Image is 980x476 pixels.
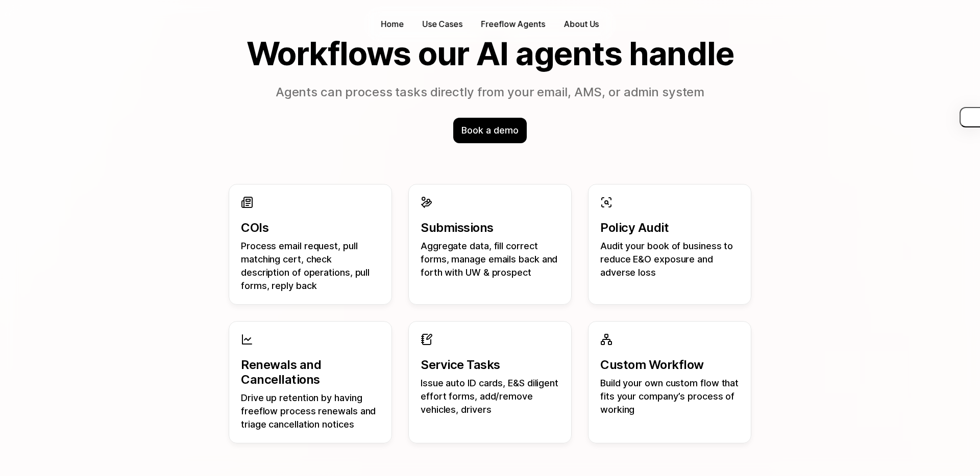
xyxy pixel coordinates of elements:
[453,118,526,143] div: Book a demo
[241,358,380,387] p: Renewals and Cancellations
[476,16,550,32] a: Freeflow Agents
[558,16,604,32] a: About Us
[241,391,380,431] p: Drive up retention by having freeflow process renewals and triage cancellation notices
[421,358,559,373] p: Service Tasks
[600,358,739,373] p: Custom Workflow
[241,240,380,293] p: Process email request, pull matching cert, check description of operations, pull forms, reply back
[600,377,739,416] p: Build your own custom flow that fits your company’s process of working
[422,18,462,30] p: Use Cases
[600,240,739,279] p: Audit your book of business to reduce E&O exposure and adverse loss
[196,84,784,101] p: Agents can process tasks directly from your email, AMS, or admin system
[600,221,739,235] p: Policy Audit
[421,240,559,279] p: Aggregate data, fill correct forms, manage emails back and forth with UW & prospect
[381,18,404,30] p: Home
[461,124,518,137] p: Book a demo
[421,221,559,235] p: Submissions
[421,377,559,416] p: Issue auto ID cards, E&S diligent effort forms, add/remove vehicles, drivers
[563,18,599,30] p: About Us
[241,221,380,235] p: COIs
[417,16,468,32] button: Use Cases
[481,18,545,30] p: Freeflow Agents
[196,36,784,71] h2: Workflows our AI agents handle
